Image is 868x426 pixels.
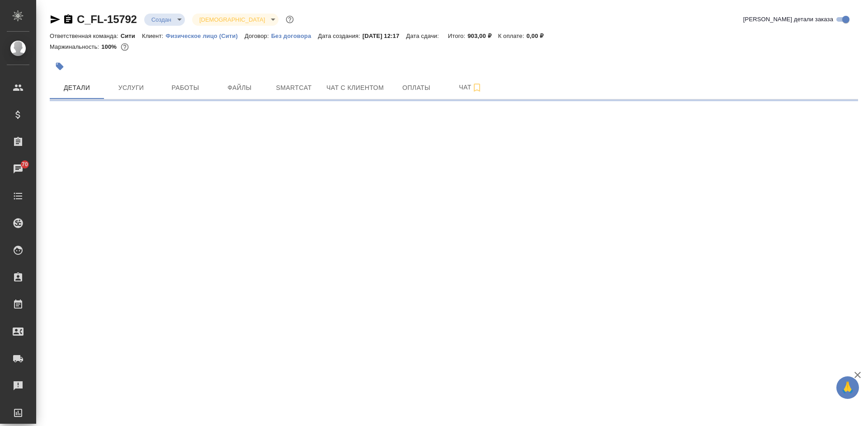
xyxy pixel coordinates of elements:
p: Клиент: [142,33,165,39]
button: 0.00 RUB; [119,41,131,53]
p: Сити [121,33,142,39]
p: К оплате: [498,33,527,39]
svg: Подписаться [472,82,482,93]
p: Договор: [245,33,271,39]
p: Итого: [448,33,467,39]
a: 70 [2,158,34,180]
button: 🙏 [836,376,859,399]
button: Скопировать ссылку [63,14,74,25]
p: 100% [101,43,119,50]
a: Без договора [271,32,318,39]
span: Работы [164,82,207,94]
button: Создан [149,16,174,23]
p: Маржинальность: [50,43,101,50]
p: 0,00 ₽ [526,33,550,39]
p: 903,00 ₽ [467,33,498,39]
span: [PERSON_NAME] детали заказа [743,15,833,24]
span: Smartcat [272,82,316,94]
button: Добавить тэг [50,56,70,76]
p: [DATE] 12:17 [363,33,406,39]
p: Ответственная команда: [50,33,121,39]
span: Оплаты [395,82,438,94]
a: C_FL-15792 [77,13,137,25]
a: Физическое лицо (Сити) [165,32,245,39]
span: Файлы [218,82,261,94]
button: Скопировать ссылку для ЯМессенджера [50,14,61,25]
div: Создан [144,14,185,26]
p: Дата сдачи: [406,33,441,39]
span: Детали [55,82,99,94]
button: [DEMOGRAPHIC_DATA] [197,16,268,23]
p: Без договора [271,33,318,39]
p: Физическое лицо (Сити) [165,33,245,39]
span: 🙏 [840,378,855,397]
p: Дата создания: [318,33,362,39]
span: Услуги [109,82,153,94]
button: Доп статусы указывают на важность/срочность заказа [284,14,296,25]
span: 70 [16,160,33,169]
span: Чат с клиентом [326,82,384,94]
div: Создан [192,14,278,26]
span: Чат [449,82,492,93]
